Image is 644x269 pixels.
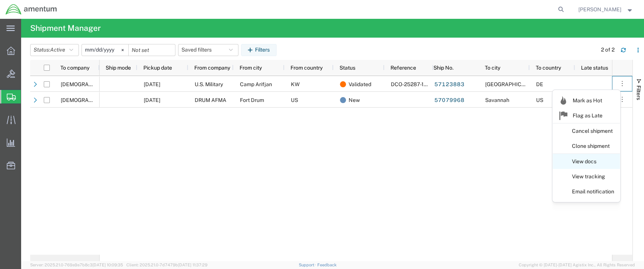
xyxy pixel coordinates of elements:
[5,4,57,15] img: logo
[578,5,634,14] button: [PERSON_NAME]
[317,263,337,267] a: Feedback
[241,44,277,56] button: Filters
[601,46,615,54] div: 2 of 2
[30,263,123,267] span: Server: 2025.21.0-769a9a7b8c3
[553,140,620,153] a: Clone shipment
[143,65,172,71] span: Pickup date
[553,185,620,199] a: Email notification
[30,44,79,56] button: Status:Active
[30,19,101,38] h4: Shipment Manager
[106,65,131,71] span: Ship mode
[553,155,620,169] a: View docs
[553,125,620,138] a: Cancel shipment
[581,65,608,71] span: Late status
[553,108,620,123] a: Flag as Late
[536,65,561,71] span: To country
[82,44,128,56] input: Not set
[144,81,160,87] span: 10/14/2025
[485,81,539,87] span: Illesheim
[61,97,135,103] span: US ARMY
[129,44,175,56] input: Not set
[291,97,298,103] span: US
[485,65,500,71] span: To city
[178,263,207,267] span: [DATE] 11:37:29
[92,263,123,267] span: [DATE] 10:09:35
[290,65,323,71] span: From country
[536,81,543,87] span: DE
[391,81,440,87] span: DCO-25287-169419
[536,97,543,103] span: US
[434,78,465,90] a: 57123883
[298,263,317,267] a: Support
[485,97,509,103] span: Savannah
[240,65,262,71] span: From city
[240,97,264,103] span: Fort Drum
[178,44,238,56] button: Saved filters
[433,65,453,71] span: Ship No.
[349,76,371,92] span: Validated
[636,85,642,100] span: Filters
[340,65,355,71] span: Status
[434,94,465,106] a: 57079968
[553,93,620,108] a: Mark as Hot
[195,97,226,103] span: DRUM AFMA
[194,65,230,71] span: From company
[61,81,133,87] span: U.S. Army
[519,262,635,268] span: Copyright © [DATE]-[DATE] Agistix Inc., All Rights Reserved
[144,97,160,103] span: 10/09/2025
[291,81,300,87] span: KW
[50,47,65,53] span: Active
[349,92,360,108] span: New
[240,81,272,87] span: Camp Arifjan
[195,81,223,87] span: U.S. Military
[126,263,207,267] span: Client: 2025.21.0-7d7479b
[60,65,89,71] span: To company
[553,170,620,184] a: View tracking
[578,5,621,14] span: Sammuel Ball
[390,65,416,71] span: Reference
